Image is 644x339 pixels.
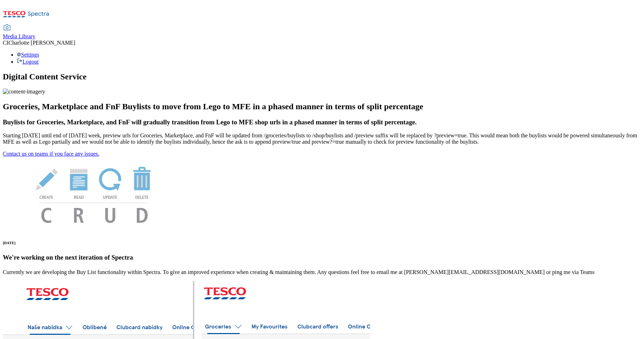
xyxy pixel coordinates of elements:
h1: Digital Content Service [3,72,641,82]
span: Media Library [3,33,35,39]
h3: We're working on the next iteration of Spectra [3,254,641,261]
h3: Buylists for Groceries, Marketplace, and FnF will gradually transition from Lego to MFE shop urls... [3,118,641,126]
img: content-imagery [3,89,45,95]
p: Starting [DATE] until end of [DATE] week, preview urls for Groceries, Marketplace, and FnF will b... [3,132,641,145]
a: Logout [17,59,39,65]
span: Charlotte [PERSON_NAME] [8,40,75,46]
a: Settings [17,52,39,58]
span: CI [3,40,8,46]
h2: Groceries, Marketplace and FnF Buylists to move from Lego to MFE in a phased manner in terms of s... [3,102,641,111]
a: Media Library [3,25,35,40]
h6: [DATE] [3,241,641,245]
img: News Image [3,157,185,230]
a: Contact us on teams if you face any issues. [3,151,99,157]
p: Currently we are developing the Buy List functionality within Spectra. To give an improved experi... [3,269,641,275]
